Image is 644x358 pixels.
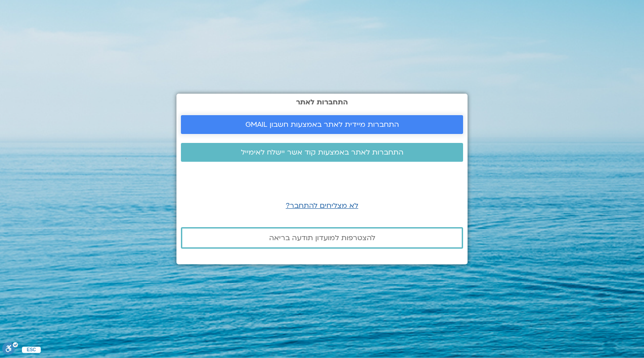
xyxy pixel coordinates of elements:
span: התחברות מיידית לאתר באמצעות חשבון GMAIL [245,121,399,129]
span: התחברות לאתר באמצעות קוד אשר יישלח לאימייל [241,148,404,156]
a: התחברות לאתר באמצעות קוד אשר יישלח לאימייל [181,143,463,162]
a: להצטרפות למועדון תודעה בריאה [181,227,463,249]
a: לא מצליחים להתחבר? [286,201,358,211]
h2: התחברות לאתר [181,98,463,106]
span: להצטרפות למועדון תודעה בריאה [269,234,375,242]
a: התחברות מיידית לאתר באמצעות חשבון GMAIL [181,115,463,134]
